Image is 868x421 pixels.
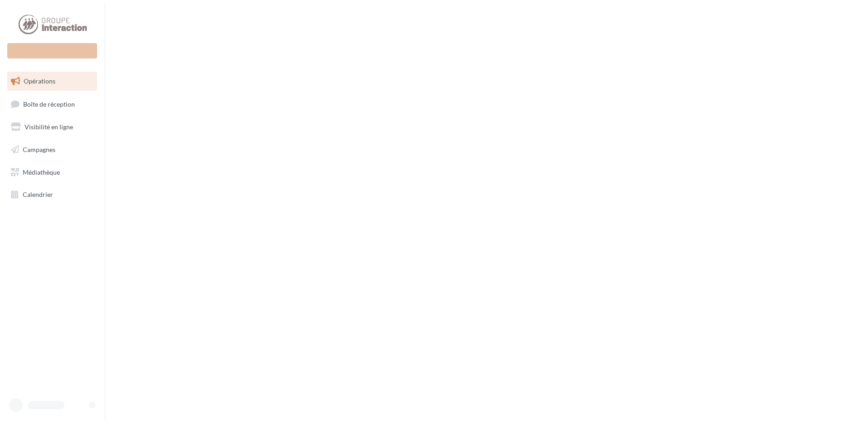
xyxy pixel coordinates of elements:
[7,43,97,59] div: Nouvelle campagne
[5,117,99,137] a: Visibilité en ligne
[24,77,55,85] span: Opérations
[23,146,55,153] span: Campagnes
[5,140,99,159] a: Campagnes
[23,191,53,198] span: Calendrier
[25,123,73,131] span: Visibilité en ligne
[23,168,60,176] span: Médiathèque
[5,94,99,114] a: Boîte de réception
[5,163,99,182] a: Médiathèque
[23,100,75,108] span: Boîte de réception
[5,72,99,91] a: Opérations
[5,185,99,204] a: Calendrier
